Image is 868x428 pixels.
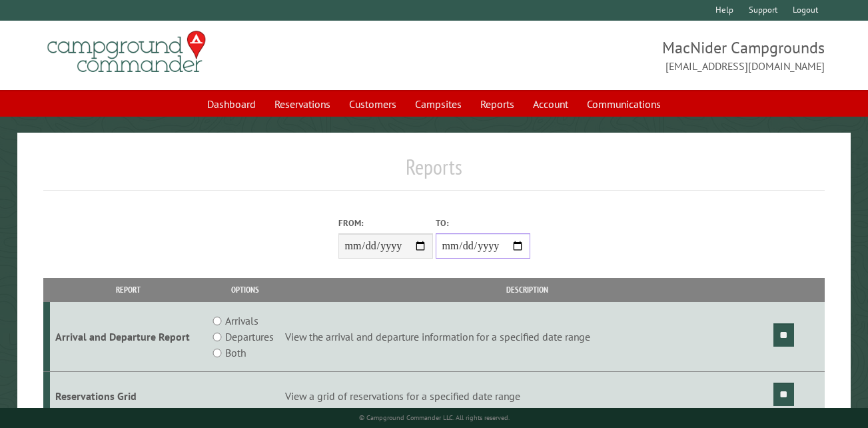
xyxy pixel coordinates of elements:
th: Options [207,278,283,301]
label: From: [338,217,433,229]
img: Campground Commander [43,26,210,78]
label: To: [436,217,530,229]
td: Reservations Grid [50,372,207,421]
a: Customers [341,91,404,117]
small: © Campground Commander LLC. All rights reserved. [359,413,510,422]
td: View a grid of reservations for a specified date range [283,372,771,421]
a: Reservations [266,91,338,117]
label: Both [225,345,246,361]
a: Dashboard [199,91,264,117]
label: Arrivals [225,313,258,329]
th: Report [50,278,207,301]
a: Communications [579,91,669,117]
label: Departures [225,329,274,345]
h1: Reports [43,154,825,191]
td: View the arrival and departure information for a specified date range [283,302,771,372]
span: MacNider Campgrounds [EMAIL_ADDRESS][DOMAIN_NAME] [434,37,825,74]
a: Campsites [407,91,470,117]
th: Description [283,278,771,301]
a: Reports [472,91,522,117]
a: Account [525,91,576,117]
td: Arrival and Departure Report [50,302,207,372]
